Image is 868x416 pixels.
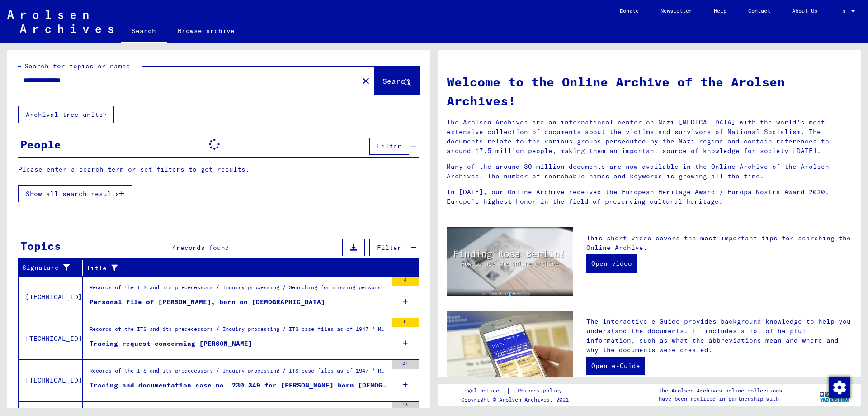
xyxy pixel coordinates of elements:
div: Records of the ITS and its predecessors / Inquiry processing / Searching for missing persons / Tr... [90,283,387,296]
div: Title [86,261,408,275]
p: The Arolsen Archives online collections [659,387,782,395]
p: This short video covers the most important tips for searching the Online Archive. [586,234,852,253]
span: 4 [172,244,176,252]
img: Change consent [829,377,850,398]
div: People [20,136,61,153]
h1: Welcome to the Online Archive of the Arolsen Archives! [447,72,852,110]
div: Personal file of [PERSON_NAME], born on [DEMOGRAPHIC_DATA] [90,297,325,307]
p: Many of the around 30 million documents are now available in the Online Archive of the Arolsen Ar... [447,162,852,181]
div: 4 [392,277,419,286]
img: eguide.jpg [447,311,573,395]
span: EN [839,8,849,14]
a: Browse archive [167,20,245,42]
p: Please enter a search term or set filters to get results. [18,165,419,174]
td: [TECHNICAL_ID] [19,359,83,401]
div: Topics [20,238,61,254]
td: [TECHNICAL_ID] [19,318,83,359]
a: Open e-Guide [586,357,645,375]
a: Privacy policy [510,386,573,396]
td: [TECHNICAL_ID] [19,276,83,318]
button: Filter [369,239,409,256]
img: yv_logo.png [818,383,852,406]
mat-icon: close [360,76,371,86]
div: | [461,386,573,396]
div: Records of the ITS and its predecessors / Inquiry processing / ITS case files as of 1947 / Reposi... [90,367,387,379]
div: Tracing request concerning [PERSON_NAME] [90,339,252,349]
div: Change consent [828,376,850,398]
img: Arolsen_neg.svg [7,10,113,33]
div: Tracing and documentation case no. 230.349 for [PERSON_NAME] born [DEMOGRAPHIC_DATA] [90,381,387,390]
span: Show all search results [26,190,119,198]
p: The Arolsen Archives are an international center on Nazi [MEDICAL_DATA] with the world’s most ext... [447,118,852,156]
span: Filter [377,244,401,252]
div: 6 [392,318,419,327]
p: The interactive e-Guide provides background knowledge to help you understand the documents. It in... [586,317,852,355]
a: Open video [586,254,637,273]
a: Legal notice [461,386,506,396]
div: 16 [392,402,419,411]
button: Filter [369,138,409,155]
div: 27 [392,360,419,369]
div: Title [86,263,396,273]
p: In [DATE], our Online Archive received the European Heritage Award / Europa Nostra Award 2020, Eu... [447,187,852,206]
div: Signature [22,263,71,273]
a: Search [121,20,167,43]
button: Show all search results [18,185,132,202]
img: video.jpg [447,227,573,296]
div: Signature [22,261,82,275]
button: Clear [357,72,375,90]
mat-label: Search for topics or names [24,62,130,70]
p: have been realized in partnership with [659,395,782,403]
div: Records of the ITS and its predecessors / Inquiry processing / ITS case files as of 1947 / Microf... [90,325,387,338]
button: Archival tree units [18,106,114,123]
span: Filter [377,142,401,150]
span: records found [176,244,229,252]
button: Search [375,67,419,95]
span: Search [382,77,410,86]
p: Copyright © Arolsen Archives, 2021 [461,396,573,404]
